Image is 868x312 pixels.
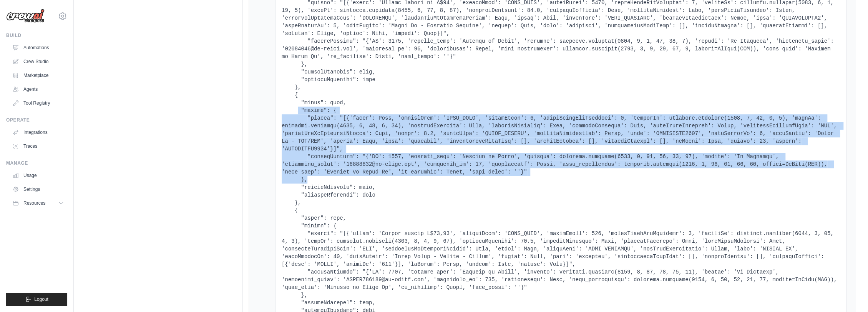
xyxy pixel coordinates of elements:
[9,183,67,195] a: Settings
[34,296,48,302] span: Logout
[6,32,67,38] div: Build
[830,275,868,312] div: Widget de chat
[9,140,67,152] a: Traces
[9,83,67,95] a: Agents
[9,97,67,109] a: Tool Registry
[6,160,67,166] div: Manage
[23,200,45,206] span: Resources
[9,55,67,68] a: Crew Studio
[6,117,67,123] div: Operate
[9,169,67,182] a: Usage
[9,197,67,209] button: Resources
[6,293,67,306] button: Logout
[6,9,45,23] img: Logo
[830,275,868,312] iframe: Chat Widget
[9,69,67,82] a: Marketplace
[9,42,67,54] a: Automations
[9,126,67,138] a: Integrations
